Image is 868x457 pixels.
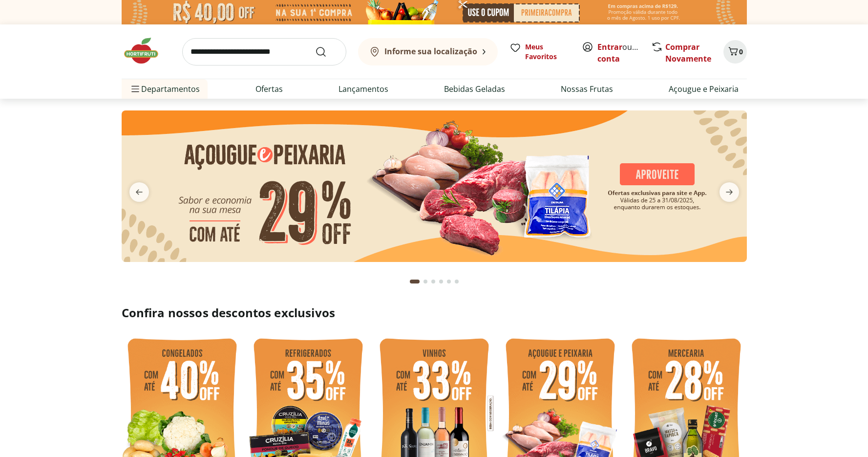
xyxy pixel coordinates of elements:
span: Departamentos [129,77,200,101]
a: Criar conta [597,42,651,64]
b: Informe sua localização [384,46,477,57]
img: Hortifruti [122,36,170,65]
button: Informe sua localização [358,38,498,65]
button: Go to page 6 from fs-carousel [453,270,461,293]
a: Meus Favoritos [509,42,570,62]
h2: Confira nossos descontos exclusivos [122,305,747,321]
span: 0 [739,47,743,56]
span: ou [597,41,641,65]
a: Nossas Frutas [561,83,613,95]
button: Go to page 5 from fs-carousel [445,270,453,293]
a: Comprar Novamente [665,42,711,64]
a: Lançamentos [339,83,388,95]
button: Submit Search [315,46,339,58]
button: Carrinho [723,40,747,64]
button: previous [122,182,157,202]
button: Go to page 3 from fs-carousel [429,270,437,293]
a: Bebidas Geladas [444,83,505,95]
button: Menu [129,77,141,101]
a: Ofertas [255,83,283,95]
a: Açougue e Peixaria [669,83,739,95]
button: next [712,182,747,202]
span: Meus Favoritos [525,42,570,62]
button: Current page from fs-carousel [408,270,422,293]
button: Go to page 2 from fs-carousel [422,270,429,293]
button: Go to page 4 from fs-carousel [437,270,445,293]
input: search [182,38,346,65]
a: Entrar [597,42,622,52]
img: açougue [122,110,747,262]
